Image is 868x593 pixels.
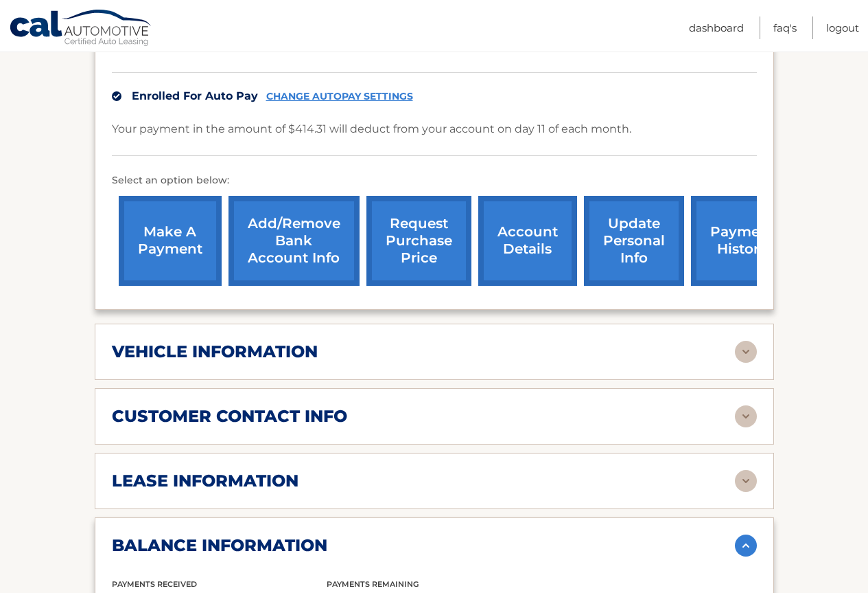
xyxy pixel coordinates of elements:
a: FAQ's [773,16,797,39]
img: accordion-active.svg [735,535,757,557]
img: accordion-rest.svg [735,341,757,363]
h2: balance information [112,535,327,556]
h2: customer contact info [112,406,347,427]
span: Enrolled For Auto Pay [132,89,258,102]
p: Your payment in the amount of $414.31 will deduct from your account on day 11 of each month. [112,120,631,139]
a: make a payment [119,196,222,286]
p: Select an option below: [112,172,757,189]
a: payment history [691,196,794,286]
span: Payments Remaining [327,579,419,589]
img: check.svg [112,91,121,101]
a: Logout [826,16,859,39]
img: accordion-rest.svg [735,470,757,492]
a: Add/Remove bank account info [228,196,360,286]
h2: vehicle information [112,342,318,362]
a: account details [478,196,577,286]
a: update personal info [584,196,684,286]
a: request purchase price [366,196,471,286]
img: accordion-rest.svg [735,405,757,427]
a: Dashboard [689,16,744,39]
h2: lease information [112,471,298,491]
a: CHANGE AUTOPAY SETTINGS [266,91,413,102]
span: Payments Received [112,579,197,589]
a: Cal Automotive [9,9,153,49]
